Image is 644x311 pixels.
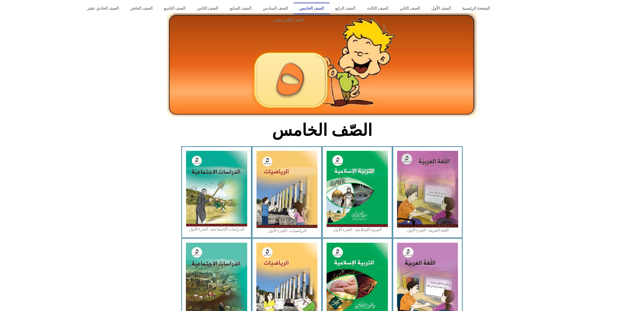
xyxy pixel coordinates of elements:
a: الصف العاشر [124,3,158,14]
a: الصف الحادي عشر [81,3,124,14]
figcaption: الدراسات الإجتماعية - الجزء الأول​ [186,226,247,232]
a: الصف السابع [224,3,257,14]
a: الصف الخامس [294,3,330,14]
a: الصفحة الرئيسية [457,3,496,14]
a: الصف الرابع [330,3,361,14]
a: الصف السادس [257,3,293,14]
a: الصف الثاني عشر [81,14,496,26]
figcaption: الرياضيات - الجزء الأول​ [256,228,318,234]
figcaption: التربية الإسلامية - الجزء الأول [327,227,388,233]
a: الصف الأول [426,3,457,14]
a: الصف الثامن [191,3,224,14]
h2: الصّف الخامس [238,120,406,140]
figcaption: اللغة العربية - الجزء الأول​ [397,227,458,233]
a: الصف التاسع [158,3,191,14]
a: الصف الثالث [361,3,394,14]
a: الصف الثاني [394,3,425,14]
